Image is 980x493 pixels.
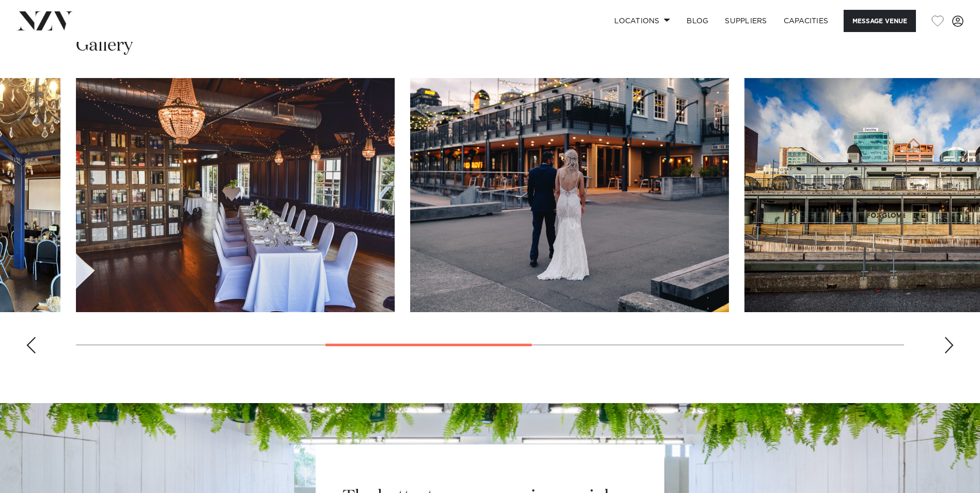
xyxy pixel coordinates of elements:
a: Capacities [775,10,837,32]
a: Locations [606,10,678,32]
a: BLOG [678,10,717,32]
a: SUPPLIERS [717,10,775,32]
img: nzv-logo.png [17,11,73,30]
swiper-slide: 5 / 10 [410,78,729,312]
button: Message Venue [844,10,916,32]
h2: Gallery [76,34,133,57]
swiper-slide: 4 / 10 [76,78,395,312]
